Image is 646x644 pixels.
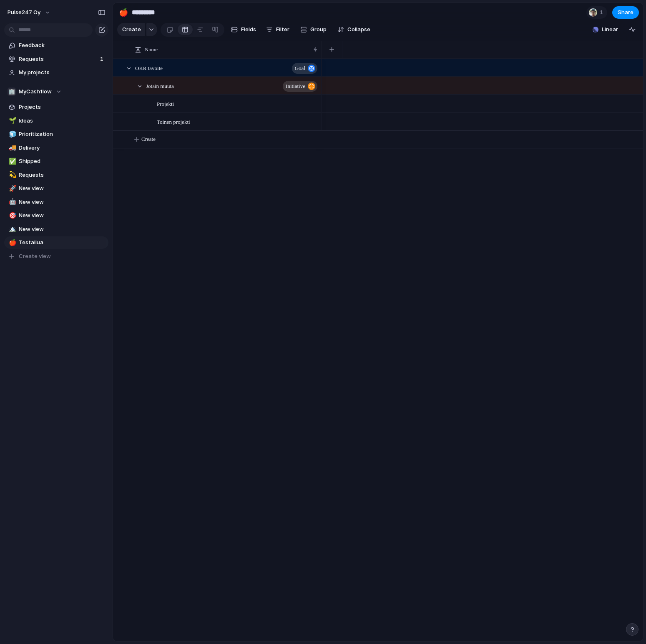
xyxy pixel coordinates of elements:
span: New view [19,198,106,206]
button: Filter [263,23,293,36]
span: Filter [276,25,289,34]
a: 🚀New view [4,182,108,195]
button: initiative [283,81,317,92]
span: Goal [295,63,305,74]
a: My projects [4,66,108,79]
span: Shipped [19,157,106,165]
a: Requests1 [4,53,108,65]
button: 🚚 [8,144,16,152]
span: Create [141,135,156,143]
button: 🍎 [8,238,16,247]
span: Projekti [157,99,174,108]
button: Create [117,23,145,36]
button: Group [296,23,331,36]
a: 🌱Ideas [4,115,108,127]
button: 🧊 [8,130,16,138]
div: 🚚 [9,143,15,153]
button: 💫 [8,171,16,179]
span: Requests [19,55,98,63]
a: 🧊Prioritization [4,128,108,140]
div: 💫 [9,170,15,180]
button: Fields [228,23,259,36]
a: 🎯New view [4,209,108,222]
span: New view [19,211,106,220]
span: Projects [19,103,106,111]
span: Ideas [19,117,106,125]
button: Create view [4,250,108,263]
span: Toinen projekti [157,117,190,126]
span: Collapse [347,25,370,34]
button: Linear [589,23,621,36]
a: ✅Shipped [4,155,108,168]
span: Linear [602,25,618,34]
button: 🌱 [8,117,16,125]
a: 🏔️New view [4,223,108,236]
button: 🏔️ [8,225,16,233]
div: 🎯 [9,211,15,221]
span: Prioritization [19,130,106,138]
a: Feedback [4,39,108,52]
a: 🤖New view [4,196,108,208]
span: New view [19,225,106,233]
button: 🤖 [8,198,16,206]
div: 🧊 [9,130,15,139]
div: 🚀 [9,184,15,193]
div: 🍎 [9,238,15,248]
button: 🍎 [117,6,130,19]
span: Jotain muuta [146,81,174,90]
div: 🌱 [9,116,15,125]
span: Feedback [19,41,106,50]
span: Create [122,25,141,34]
div: 🤖 [9,197,15,207]
button: Goal [292,63,317,74]
button: Collapse [334,23,374,36]
span: MyCashflow [19,88,52,96]
button: 🚀 [8,184,16,193]
span: OKR tavoite [135,63,163,73]
button: ✅ [8,157,16,165]
button: 🎯 [8,211,16,220]
span: My projects [19,68,106,77]
div: 🏢 [8,88,16,96]
div: 🍎 [119,7,128,18]
button: Pulse247 Oy [4,6,55,19]
a: Projects [4,101,108,113]
span: Delivery [19,144,106,152]
span: 1 [600,8,606,17]
span: Pulse247 Oy [8,8,40,17]
span: Share [618,8,633,17]
span: Create view [19,252,51,261]
div: ✅ [9,157,15,166]
a: 🚚Delivery [4,142,108,154]
span: New view [19,184,106,193]
a: 🍎Testailua [4,236,108,249]
span: Fields [241,25,256,34]
span: Requests [19,171,106,179]
span: Group [310,25,327,34]
span: Name [145,45,158,54]
div: 🏔️ [9,224,15,234]
a: 💫Requests [4,169,108,181]
span: initiative [286,80,305,92]
button: 🏢MyCashflow [4,85,108,98]
button: Share [612,6,639,19]
span: Testailua [19,238,106,247]
span: 1 [100,55,105,63]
